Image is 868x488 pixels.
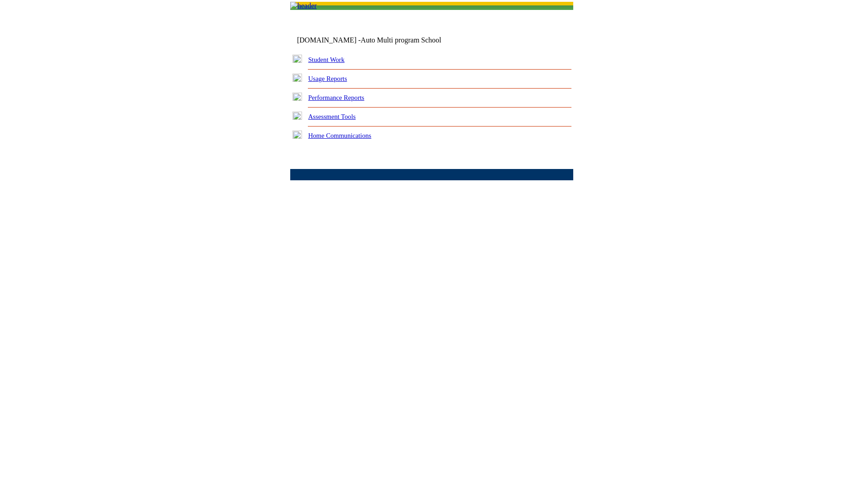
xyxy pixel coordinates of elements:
[292,93,302,101] img: plus.gif
[308,132,372,139] a: Home Communications
[297,36,463,44] td: [DOMAIN_NAME] -
[308,56,344,63] a: Student Work
[308,75,347,82] a: Usage Reports
[292,55,302,63] img: plus.gif
[308,113,356,120] a: Assessment Tools
[292,131,302,139] img: plus.gif
[292,74,302,82] img: plus.gif
[290,2,317,10] img: header
[361,36,441,44] nobr: Auto Multi program School
[308,94,364,101] a: Performance Reports
[292,112,302,120] img: plus.gif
